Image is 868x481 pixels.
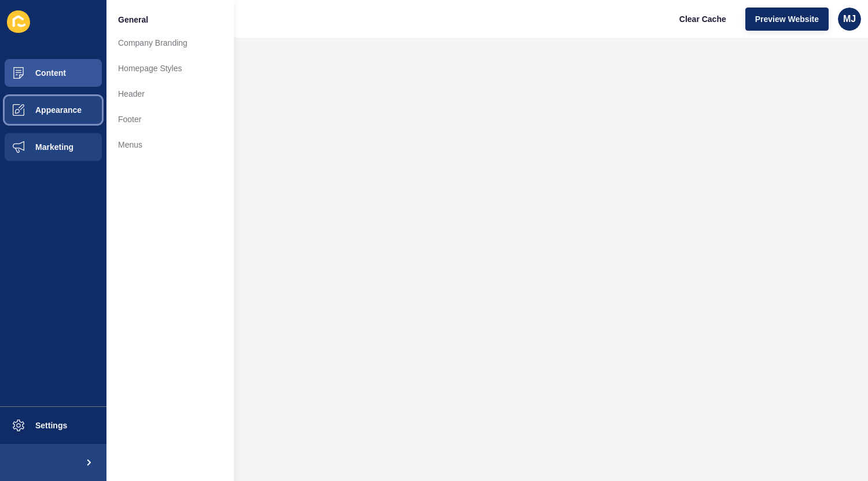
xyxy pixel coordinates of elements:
a: Menus [106,132,234,157]
span: Preview Website [755,13,819,25]
button: Clear Cache [670,8,736,31]
span: Clear Cache [679,13,726,25]
a: Footer [106,107,234,132]
button: Preview Website [745,8,829,31]
span: General [118,14,148,25]
a: Header [106,81,234,107]
span: MJ [843,13,856,25]
a: Company Branding [106,30,234,56]
a: Homepage Styles [106,56,234,81]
